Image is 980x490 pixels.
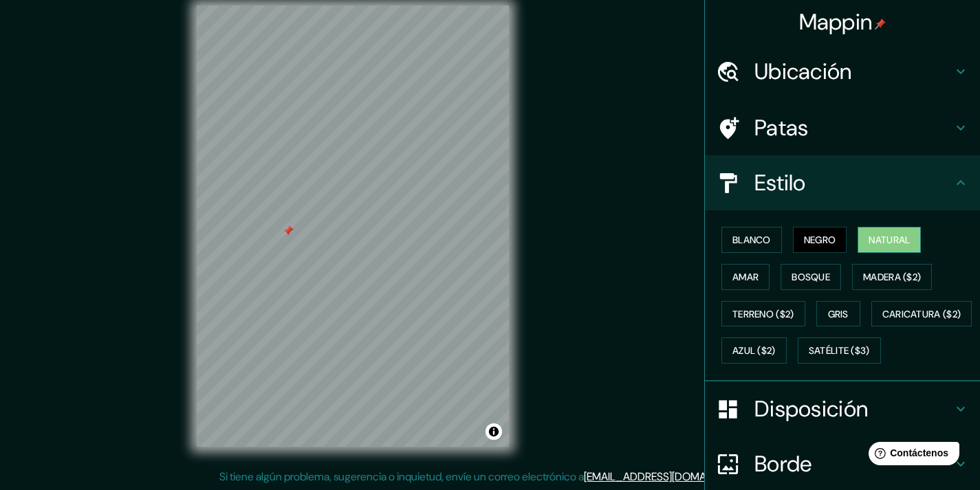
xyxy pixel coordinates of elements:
font: Satélite ($3) [809,345,870,357]
font: Gris [828,308,849,320]
font: Azul ($2) [732,345,776,357]
font: Amar [732,271,759,283]
button: Bosque [781,264,841,290]
div: Patas [705,100,980,155]
img: pin-icon.png [875,19,886,30]
font: Bosque [792,271,830,283]
button: Activar o desactivar atribución [486,423,502,440]
font: Madera ($2) [863,271,921,283]
font: Ubicación [754,57,852,86]
font: Mappin [799,8,873,36]
font: Disposición [754,394,868,423]
button: Negro [793,227,847,253]
font: Natural [869,234,910,246]
div: Ubicación [705,44,980,99]
font: Si tiene algún problema, sugerencia o inquietud, envíe un correo electrónico a [219,469,584,484]
div: Disposición [705,381,980,436]
a: [EMAIL_ADDRESS][DOMAIN_NAME] [584,469,754,484]
button: Azul ($2) [721,337,787,364]
font: Blanco [732,234,771,246]
font: Patas [754,113,809,142]
div: Estilo [705,155,980,210]
font: Borde [754,449,812,478]
canvas: Mapa [197,5,509,447]
iframe: Lanzador de widgets de ayuda [858,436,965,475]
button: Terreno ($2) [721,301,805,327]
button: Natural [858,227,921,253]
font: Caricatura ($2) [882,308,961,320]
button: Satélite ($3) [798,337,881,364]
button: Caricatura ($2) [871,301,972,327]
button: Gris [816,301,860,327]
button: Amar [721,264,770,290]
font: Negro [804,234,836,246]
button: Blanco [721,227,782,253]
font: Estilo [754,168,806,197]
font: Terreno ($2) [732,308,794,320]
button: Madera ($2) [852,264,932,290]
